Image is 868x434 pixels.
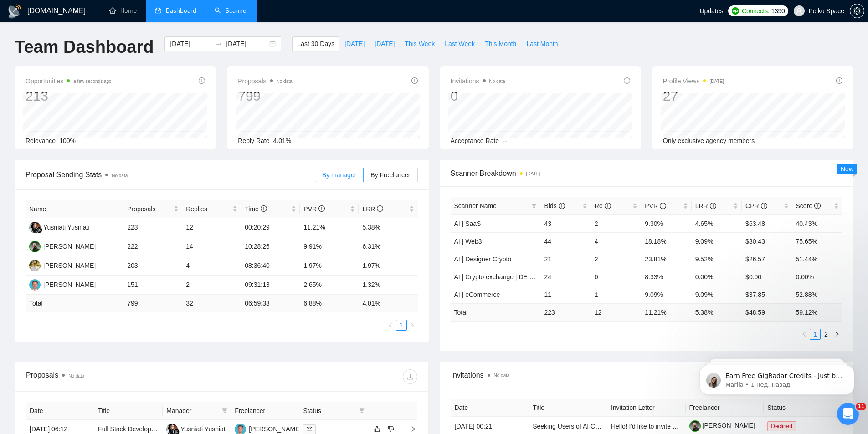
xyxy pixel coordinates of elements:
[645,202,666,209] span: PVR
[388,425,394,433] span: dislike
[529,399,607,417] th: Title
[692,268,742,286] td: 0.00%
[771,6,785,16] span: 1390
[832,329,842,340] li: Next Page
[249,424,301,434] div: [PERSON_NAME]
[454,255,512,263] a: AI | Designer Crypto
[836,77,842,84] span: info-circle
[591,250,641,268] td: 2
[454,273,560,281] a: AI | Crypto exchange | DE (extended)
[396,320,407,331] li: 1
[403,373,417,380] span: download
[215,40,222,47] span: swap-right
[241,276,300,295] td: 09:31:13
[454,202,497,209] span: Scanner Name
[29,260,41,271] img: PM
[792,286,842,303] td: 52.88%
[29,242,96,250] a: MC[PERSON_NAME]
[370,36,400,51] button: [DATE]
[841,165,853,173] span: New
[36,227,42,233] img: gigradar-bm.png
[385,320,396,331] li: Previous Page
[388,322,393,328] span: left
[591,232,641,250] td: 4
[407,320,418,331] li: Next Page
[300,237,359,256] td: 9.91%
[531,203,537,209] span: filter
[410,322,415,328] span: right
[595,202,611,209] span: Re
[405,39,435,49] span: This Week
[834,332,840,337] span: right
[29,222,41,233] img: YY
[767,421,796,431] span: Declined
[641,250,691,268] td: 23.81%
[742,232,792,250] td: $30.43
[43,280,96,290] div: [PERSON_NAME]
[451,137,499,144] span: Acceptance Rate
[796,8,802,14] span: user
[322,171,356,179] span: By manager
[591,303,641,321] td: 12
[26,402,94,420] th: Date
[591,286,641,303] td: 1
[799,329,810,340] li: Previous Page
[241,295,300,312] td: 06:59:33
[792,303,842,321] td: 59.12 %
[166,425,227,432] a: YYYusniati Yusniati
[215,7,248,15] a: searchScanner
[359,218,417,237] td: 5.38%
[445,39,475,49] span: Last Week
[689,422,755,429] a: [PERSON_NAME]
[215,40,222,47] span: to
[43,260,96,271] div: [PERSON_NAME]
[856,403,866,410] span: 11
[68,373,84,378] span: No data
[43,222,90,232] div: Yusniati Yusniati
[709,79,724,84] time: [DATE]
[241,237,300,256] td: 10:28:26
[526,39,558,49] span: Last Month
[480,36,521,51] button: This Month
[440,36,480,51] button: Last Week
[695,202,716,209] span: LRR
[710,203,716,209] span: info-circle
[660,203,666,209] span: info-circle
[385,320,396,331] button: left
[396,320,406,330] a: 1
[123,256,182,276] td: 203
[544,202,565,209] span: Bids
[605,203,611,209] span: info-circle
[607,399,686,417] th: Invitation Letter
[850,7,864,15] span: setting
[792,268,842,286] td: 0.00%
[591,268,641,286] td: 0
[29,261,96,269] a: PM[PERSON_NAME]
[238,76,292,87] span: Proposals
[692,303,742,321] td: 5.38 %
[182,218,241,237] td: 12
[7,4,22,19] img: logo
[503,137,507,144] span: --
[400,36,440,51] button: This Week
[540,303,591,321] td: 223
[359,276,417,295] td: 1.32%
[359,295,417,312] td: 4.01 %
[451,369,842,381] span: Invitations
[540,232,591,250] td: 44
[810,329,820,339] a: 1
[182,276,241,295] td: 2
[166,7,196,15] span: Dashboard
[155,7,161,14] span: dashboard
[261,205,267,212] span: info-circle
[370,171,410,179] span: By Freelancer
[454,291,500,298] a: AI | eCommerce
[641,286,691,303] td: 9.09%
[529,199,539,213] span: filter
[641,214,691,232] td: 9.30%
[624,77,630,84] span: info-circle
[540,286,591,303] td: 11
[742,214,792,232] td: $63.48
[127,204,172,214] span: Proposals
